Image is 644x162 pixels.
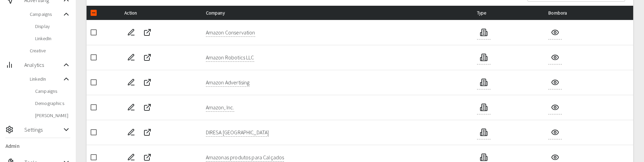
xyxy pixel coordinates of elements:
button: Unclassified [477,51,491,64]
p: Amazon Advertising [206,78,250,86]
p: Amazon, Inc. [206,103,234,111]
div: Type [477,9,538,17]
span: Type [477,9,497,17]
button: Unclassified [477,26,491,39]
span: Action [124,9,148,17]
span: Campaigns [30,11,62,18]
button: Edit Company [124,26,138,39]
button: Visable [548,26,562,39]
button: Unclassified [477,126,491,139]
span: Demographics [35,100,70,107]
div: Bombora [548,9,628,17]
span: Settings [24,126,62,134]
p: Amazonas produtos para Calçados [206,153,284,161]
button: Web Site [141,126,154,139]
button: Edit Company [124,126,138,139]
p: DIRESA [GEOGRAPHIC_DATA] [206,128,269,136]
button: Visable [548,101,562,114]
span: LinkedIn [35,35,70,42]
span: Creative [30,47,70,54]
span: Bombora [548,9,578,17]
button: Edit Company [124,101,138,114]
button: Web Site [141,76,154,89]
div: Company [206,9,466,17]
span: [PERSON_NAME] [35,112,70,119]
button: Visable [548,51,562,64]
button: Web Site [141,101,154,114]
span: Analytics [24,61,62,69]
button: Visable [548,126,562,139]
button: Visable [548,76,562,89]
p: Amazon Conservation [206,28,255,36]
button: Edit Company [124,51,138,64]
div: Action [124,9,195,17]
span: LinkedIn [30,76,62,82]
span: Company [206,9,236,17]
p: Amazon Robotics LLC [206,53,254,61]
button: Web Site [141,51,154,64]
span: Campaigns [35,88,70,94]
button: Unclassified [477,101,491,114]
button: Web Site [141,26,154,39]
button: Unclassified [477,76,491,89]
span: Display [35,23,70,30]
button: Edit Company [124,76,138,89]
